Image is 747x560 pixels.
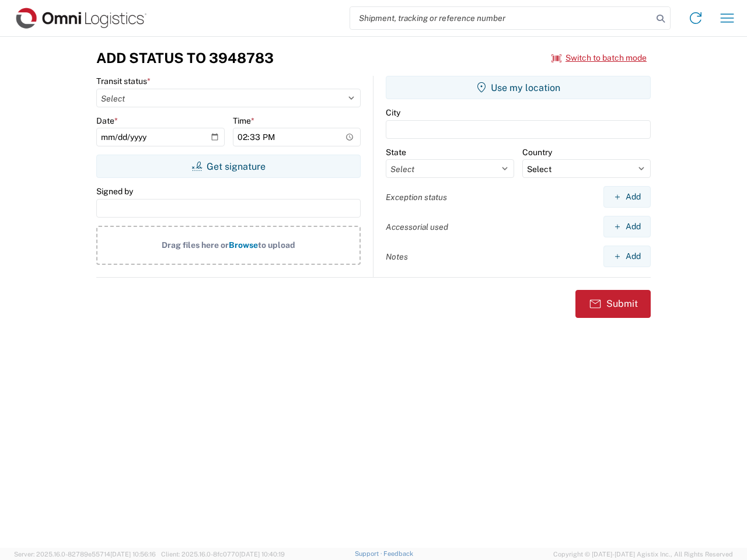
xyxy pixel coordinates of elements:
[603,186,651,208] button: Add
[96,50,274,66] h3: Add Status to 3948783
[386,192,447,202] label: Exception status
[551,48,647,68] button: Switch to batch mode
[383,550,413,557] a: Feedback
[239,551,285,558] span: [DATE] 10:40:19
[386,147,406,157] label: State
[229,240,258,250] span: Browse
[603,246,651,267] button: Add
[258,240,295,250] span: to upload
[386,76,651,99] button: Use my location
[350,7,652,29] input: Shipment, tracking or reference number
[14,551,156,558] span: Server: 2025.16.0-82789e55714
[96,155,361,178] button: Get signature
[386,107,400,118] label: City
[233,116,254,126] label: Time
[522,147,552,157] label: Country
[575,290,651,318] button: Submit
[96,116,118,126] label: Date
[355,550,384,557] a: Support
[386,251,408,262] label: Notes
[96,186,133,197] label: Signed by
[553,549,733,559] span: Copyright © [DATE]-[DATE] Agistix Inc., All Rights Reserved
[110,551,156,558] span: [DATE] 10:56:16
[96,76,151,86] label: Transit status
[162,240,229,250] span: Drag files here or
[161,551,285,558] span: Client: 2025.16.0-8fc0770
[386,222,448,232] label: Accessorial used
[603,216,651,237] button: Add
